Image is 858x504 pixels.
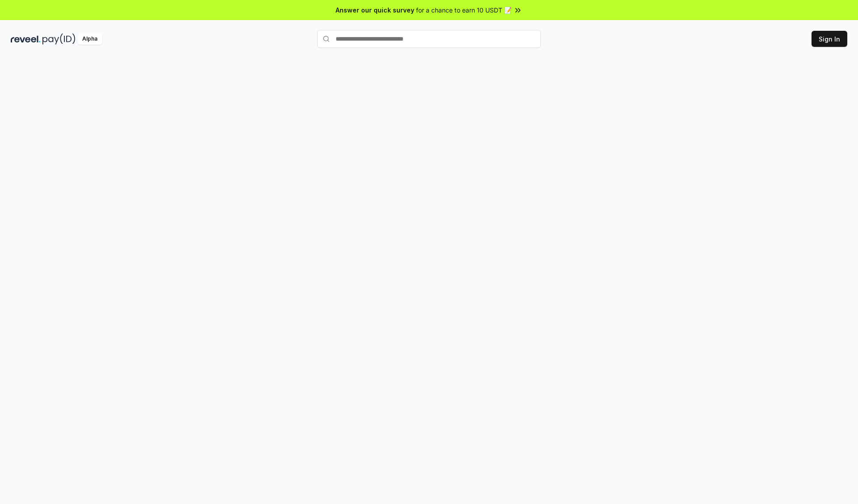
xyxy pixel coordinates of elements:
span: for a chance to earn 10 USDT 📝 [416,5,512,15]
img: reveel_dark [11,33,41,45]
img: pay_id [42,33,76,45]
button: Sign In [812,31,847,47]
span: Answer our quick survey [336,5,414,15]
div: Alpha [77,33,102,45]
